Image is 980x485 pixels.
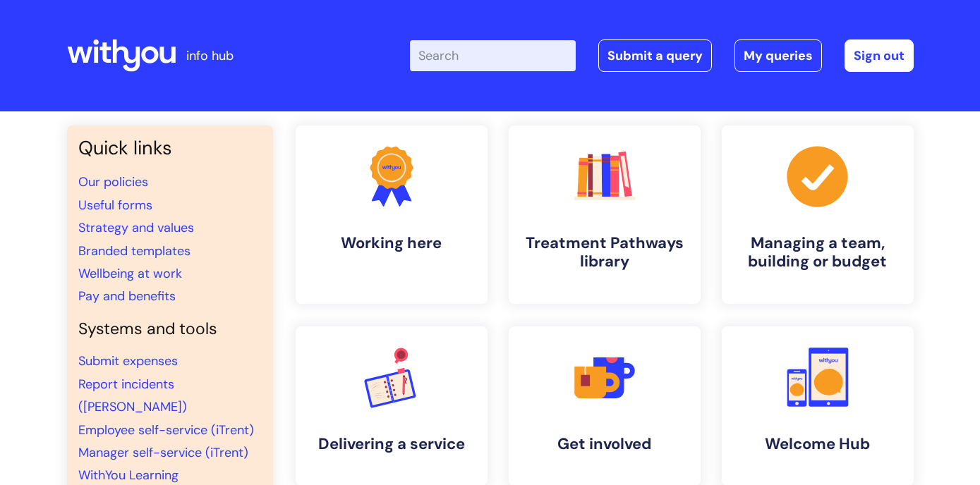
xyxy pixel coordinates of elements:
a: Our policies [78,173,148,190]
h4: Managing a team, building or budget [733,234,902,271]
h4: Welcome Hub [733,435,902,453]
a: Submit expenses [78,352,178,369]
a: Useful forms [78,197,152,214]
p: info hub [186,44,234,67]
h3: Quick links [78,137,262,159]
a: Treatment Pathways library [509,125,701,304]
a: Pay and benefits [78,288,176,305]
a: Sign out [845,39,914,72]
h4: Delivering a service [307,435,476,453]
div: | - [410,39,914,72]
a: Branded templates [78,242,190,259]
a: Strategy and values [78,219,194,236]
a: Report incidents ([PERSON_NAME]) [78,376,187,415]
h4: Working here [307,234,476,252]
h4: Get involved [520,435,689,453]
a: WithYou Learning [78,467,179,484]
a: Working here [296,125,488,304]
h4: Systems and tools [78,319,262,339]
a: Managing a team, building or budget [722,125,914,304]
a: Submit a query [598,39,712,72]
a: Wellbeing at work [78,265,182,282]
a: Employee self-service (iTrent) [78,422,254,438]
a: My queries [734,39,822,72]
input: Search [410,40,576,71]
a: Manager self-service (iTrent) [78,444,248,461]
h4: Treatment Pathways library [520,234,689,271]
